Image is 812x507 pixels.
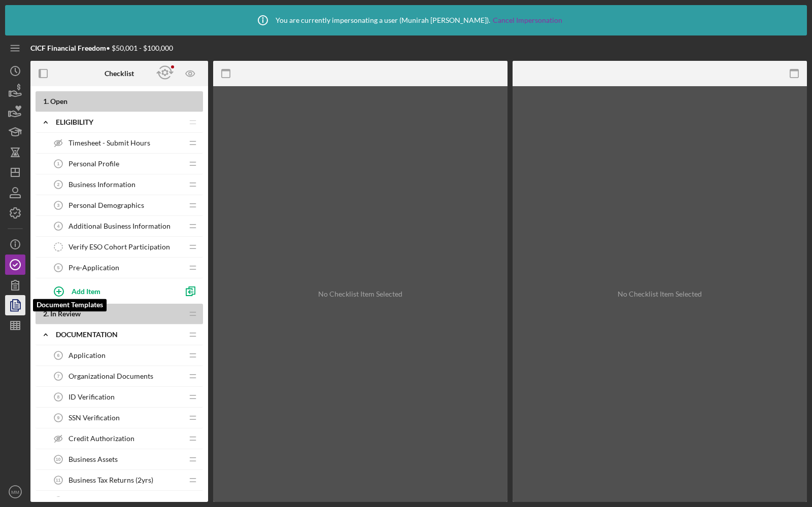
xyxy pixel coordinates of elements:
[30,44,173,52] div: • $50,001 - $100,000
[46,281,178,301] button: Add Item
[57,353,60,358] tspan: 6
[69,455,118,463] span: Business Assets
[11,489,19,495] text: MM
[69,139,150,147] span: Timesheet - Submit Hours
[69,434,134,443] span: Credit Authorization
[50,309,81,318] span: In Review
[57,161,60,166] tspan: 1
[57,374,60,379] tspan: 7
[69,414,120,422] span: SSN Verification
[56,478,61,483] tspan: 11
[69,351,106,359] span: Application
[618,290,702,298] div: No Checklist Item Selected
[57,182,60,187] tspan: 2
[69,222,171,230] span: Additional Business Information
[56,457,61,462] tspan: 10
[43,309,49,318] span: 2 .
[57,224,60,229] tspan: 4
[56,118,183,126] div: Eligibility
[57,203,60,208] tspan: 3
[493,16,562,24] a: Cancel Impersonation
[69,160,119,168] span: Personal Profile
[69,497,116,505] span: Sources & Uses
[69,372,153,380] span: Organizational Documents
[69,476,153,484] span: Business Tax Returns (2yrs)
[30,44,106,52] b: CICF Financial Freedom
[57,265,60,270] tspan: 5
[56,331,183,339] div: Documentation
[69,201,144,209] span: Personal Demographics
[5,482,25,502] button: MM
[105,69,134,78] b: Checklist
[43,97,49,105] span: 1 .
[69,264,119,272] span: Pre-Application
[69,180,136,189] span: Business Information
[72,281,100,301] div: Add Item
[69,243,170,251] span: Verify ESO Cohort Participation
[250,8,562,33] div: You are currently impersonating a user ( Munirah [PERSON_NAME] ).
[57,394,60,400] tspan: 8
[318,290,402,298] div: No Checklist Item Selected
[57,415,60,420] tspan: 9
[69,393,115,401] span: ID Verification
[50,97,67,105] span: Open
[179,62,202,85] button: Preview as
